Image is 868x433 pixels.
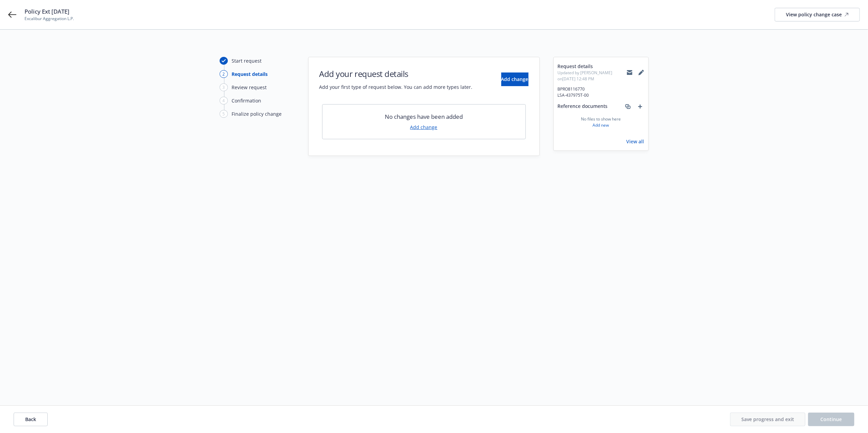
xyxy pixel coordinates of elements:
div: View policy change case [786,8,849,21]
span: Excalibur Aggregation L.P. [25,16,74,22]
a: Add change [410,124,438,131]
span: No files to show here [581,116,621,122]
button: Back [14,413,48,426]
span: No changes have been added [385,113,463,121]
a: Add new [593,122,609,128]
a: add [636,102,644,111]
div: Review request [232,84,267,91]
button: Add change [501,73,528,86]
h1: Add your request details [319,68,473,79]
a: View all [627,138,644,145]
a: associate [624,102,632,111]
span: Back [25,416,36,422]
div: Confirmation [232,97,262,104]
span: BPRO8116770 LSA-437975T-00 [558,86,644,98]
div: Start request [232,57,262,64]
div: 5 [220,110,228,118]
div: 3 [220,83,228,91]
a: View policy change case [775,8,860,21]
div: 4 [220,97,228,105]
div: Request details [232,70,268,78]
span: Policy Ext [DATE] [25,7,74,16]
span: Updated by [PERSON_NAME] on [DATE] 12:48 PM [558,70,627,82]
span: Continue [821,416,842,422]
span: Add your first type of request below. You can add more types later. [319,83,473,91]
span: Add change [501,76,528,82]
span: Save progress and exit [741,416,794,422]
span: Reference documents [558,102,608,111]
button: Save progress and exit [730,413,805,426]
button: Continue [808,413,854,426]
div: Finalize policy change [232,110,282,117]
div: 2 [220,70,228,78]
span: Request details [558,63,627,70]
